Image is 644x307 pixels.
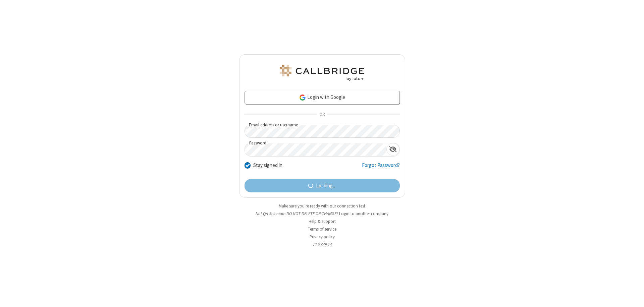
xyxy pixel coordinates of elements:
img: google-icon.png [299,94,306,101]
span: Loading... [316,182,336,190]
a: Make sure you're ready with our connection test [279,203,365,209]
iframe: Chat [627,290,639,302]
input: Password [245,143,386,156]
span: OR [317,110,327,119]
div: Show password [386,143,399,156]
img: QA Selenium DO NOT DELETE OR CHANGE [278,65,366,81]
a: Help & support [309,219,336,224]
button: Loading... [245,179,400,192]
input: Email address or username [245,125,400,138]
a: Forgot Password? [362,162,400,174]
li: v2.6.349.14 [239,241,405,248]
label: Stay signed in [253,162,282,169]
button: Login to another company [339,210,388,217]
a: Privacy policy [310,234,335,240]
a: Login with Google [245,91,400,104]
a: Terms of service [308,226,336,232]
li: Not QA Selenium DO NOT DELETE OR CHANGE? [239,210,405,217]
